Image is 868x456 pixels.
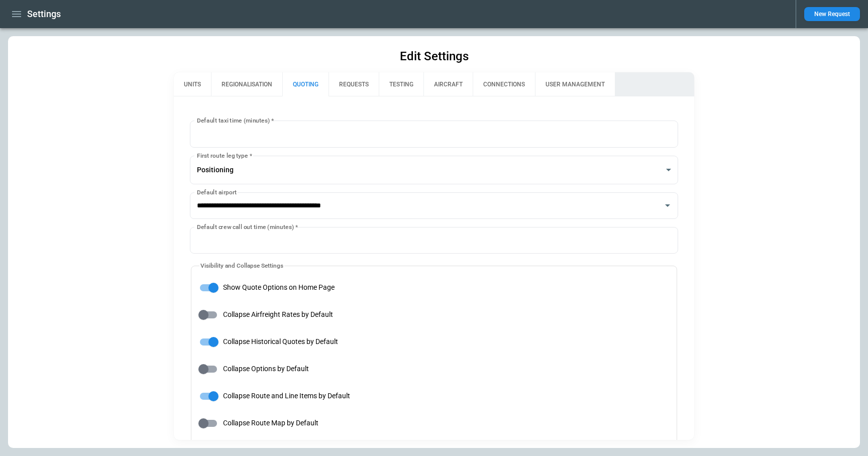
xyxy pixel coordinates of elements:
[473,72,535,96] button: CONNECTIONS
[197,116,274,125] label: Default taxi time (minutes)
[27,8,61,20] h1: Settings
[400,48,469,64] h1: Edit Settings
[329,72,379,96] button: REQUESTS
[535,72,615,96] button: USER MANAGEMENT
[223,337,338,346] span: Collapse Historical Quotes by Default
[423,72,473,96] button: AIRCRAFT
[379,72,423,96] button: TESTING
[197,151,252,160] label: First route leg type
[211,72,282,96] button: REGIONALISATION
[223,419,318,427] span: Collapse Route Map by Default
[804,7,860,21] button: New Request
[197,222,298,231] label: Default crew call out time (minutes)
[223,310,333,319] span: Collapse Airfreight Rates by Default
[661,198,675,212] button: Open
[197,188,237,196] label: Default airport
[223,283,335,292] span: Show Quote Options on Home Page
[223,365,309,373] span: Collapse Options by Default
[282,72,329,96] button: QUOTING
[223,392,350,400] span: Collapse Route and Line Items by Default
[174,72,211,96] button: UNITS
[199,262,284,270] legend: Visibility and Collapse Settings
[190,156,679,184] div: Positioning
